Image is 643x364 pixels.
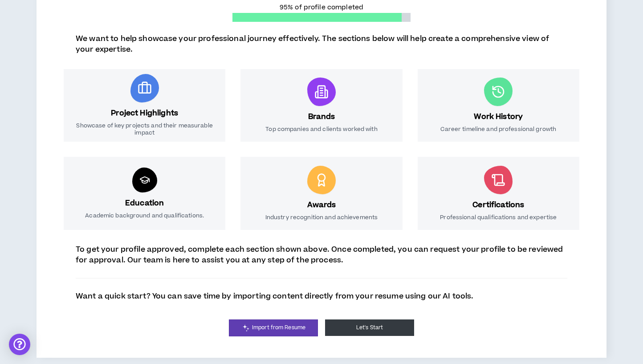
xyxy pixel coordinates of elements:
[440,126,556,133] p: Career timeline and professional growth
[232,3,411,12] p: 95% of profile completed
[325,319,414,336] button: Let's Start
[76,244,567,266] p: To get your profile approved, complete each section shown above. Once completed, you can request ...
[229,319,318,336] a: Import from Resume
[111,108,178,119] h3: Project Highlights
[440,214,557,221] p: Professional qualifications and expertise
[125,198,164,209] h3: Education
[76,33,567,55] p: We want to help showcase your professional journey effectively. The sections below will help crea...
[472,200,524,210] h3: Certifications
[9,334,30,355] div: Open Intercom Messenger
[76,291,474,302] p: Want a quick start? You can save time by importing content directly from your resume using our AI...
[307,200,336,210] h3: Awards
[73,122,216,136] p: Showcase of key projects and their measurable impact
[252,323,305,332] span: Import from Resume
[265,126,377,133] p: Top companies and clients worked with
[85,212,204,219] p: Academic background and qualifications.
[308,111,335,122] h3: Brands
[265,214,378,221] p: Industry recognition and achievements
[474,111,523,122] h3: Work History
